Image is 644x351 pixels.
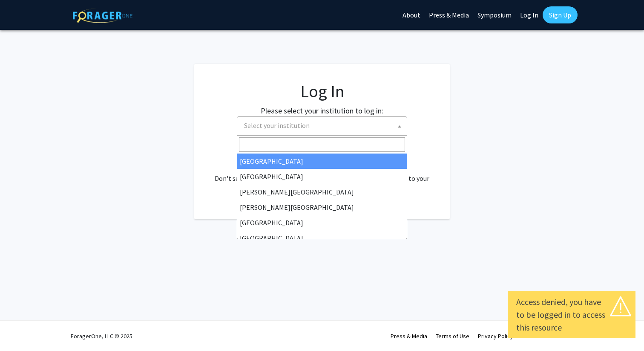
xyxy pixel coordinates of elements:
input: Search [239,137,405,152]
li: [GEOGRAPHIC_DATA] [237,215,407,230]
li: [GEOGRAPHIC_DATA] [237,154,407,169]
li: [GEOGRAPHIC_DATA] [237,230,407,246]
div: Access denied, you have to be logged in to access this resource [516,296,627,334]
img: ForagerOne Logo [73,8,132,23]
a: Privacy Policy [478,332,513,340]
li: [PERSON_NAME][GEOGRAPHIC_DATA] [237,200,407,215]
li: [PERSON_NAME][GEOGRAPHIC_DATA] [237,184,407,200]
div: ForagerOne, LLC © 2025 [71,321,132,351]
div: No account? . Don't see your institution? about bringing ForagerOne to your institution. [211,153,433,194]
label: Please select your institution to log in: [261,105,383,116]
li: [GEOGRAPHIC_DATA] [237,169,407,184]
h1: Log In [211,81,433,102]
span: Select your institution [237,116,407,136]
span: Select your institution [241,117,407,134]
a: Sign Up [543,6,578,23]
span: Select your institution [244,121,310,130]
a: Press & Media [391,332,427,340]
a: Terms of Use [436,332,469,340]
